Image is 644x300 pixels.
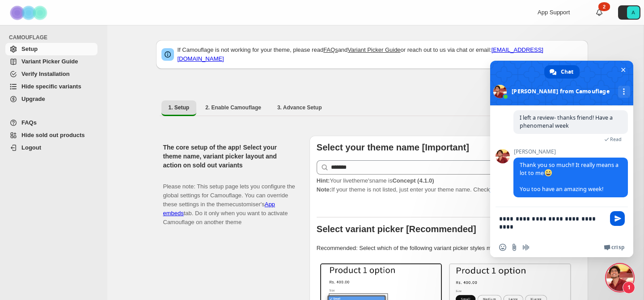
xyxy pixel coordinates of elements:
[627,6,640,19] span: Avatar with initials A
[499,207,606,237] textarea: Compose your message...
[21,144,41,151] span: Logout
[499,244,506,251] span: Insert an emoji
[513,149,628,155] span: [PERSON_NAME]
[520,161,619,193] span: Thank you so much!! It really means a lot to me You too have an amazing week!
[21,83,81,90] span: Hide specific variants
[5,117,97,129] a: FAQs
[604,244,624,251] a: Crisp
[178,46,583,63] p: If Camouflage is not working for your theme, please read and or reach out to us via chat or email:
[317,244,581,253] p: Recommended: Select which of the following variant picker styles match your theme.
[606,264,633,291] a: Close chat
[21,58,78,65] span: Variant Picker Guide
[5,93,97,105] a: Upgrade
[317,224,476,234] b: Select variant picker [Recommended]
[392,177,434,184] strong: Concept (4.1.0)
[163,173,295,227] p: Please note: This setup page lets you configure the global settings for Camouflage. You can overr...
[544,65,580,79] a: Chat
[21,46,38,52] span: Setup
[5,68,97,80] a: Verify Installation
[347,46,400,53] a: Variant Picker Guide
[317,142,469,152] b: Select your theme name [Important]
[618,5,640,20] button: Avatar with initials A
[317,177,330,184] strong: Hint:
[598,2,610,11] div: 2
[21,71,70,77] span: Verify Installation
[511,244,518,251] span: Send a file
[610,211,625,226] span: Send
[205,104,261,111] span: 2. Enable Camouflage
[595,8,604,17] a: 2
[611,244,624,251] span: Crisp
[623,281,635,294] span: 1
[21,96,45,102] span: Upgrade
[538,9,570,16] span: App Support
[21,119,37,126] span: FAQs
[323,46,338,53] a: FAQs
[631,10,635,15] text: A
[5,142,97,154] a: Logout
[610,136,622,142] span: Read
[317,177,434,184] span: Your live theme's name is
[5,80,97,93] a: Hide specific variants
[169,104,190,111] span: 1. Setup
[5,43,97,55] a: Setup
[522,244,530,251] span: Audio message
[520,114,613,129] span: I left a review- thanks friend! Have a phenomenal week
[277,104,322,111] span: 3. Advance Setup
[163,143,295,170] h2: The core setup of the app! Select your theme name, variant picker layout and action on sold out v...
[619,65,628,75] span: Close chat
[5,55,97,68] a: Variant Picker Guide
[5,129,97,142] a: Hide sold out products
[21,132,85,138] span: Hide sold out products
[317,186,331,193] strong: Note:
[317,176,581,194] p: If your theme is not listed, just enter your theme name. Check to find your theme name.
[9,34,101,41] span: CAMOUFLAGE
[7,0,52,25] img: Camouflage
[561,65,573,79] span: Chat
